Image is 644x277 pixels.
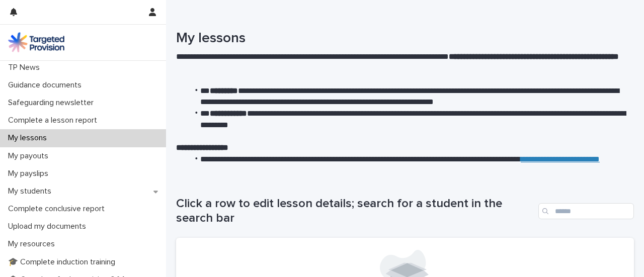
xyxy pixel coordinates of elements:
[176,30,626,47] h1: My lessons
[4,116,105,125] p: Complete a lesson report
[4,63,48,72] p: TP News
[176,197,534,226] h1: Click a row to edit lesson details; search for a student in the search bar
[4,133,55,143] p: My lessons
[4,169,56,178] p: My payslips
[4,239,63,249] p: My resources
[4,98,102,108] p: Safeguarding newsletter
[4,80,90,90] p: Guidance documents
[4,222,94,231] p: Upload my documents
[538,203,634,219] input: Search
[4,257,123,267] p: 🎓 Complete induction training
[4,204,113,214] p: Complete conclusive report
[8,32,64,52] img: M5nRWzHhSzIhMunXDL62
[4,151,56,161] p: My payouts
[4,187,59,196] p: My students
